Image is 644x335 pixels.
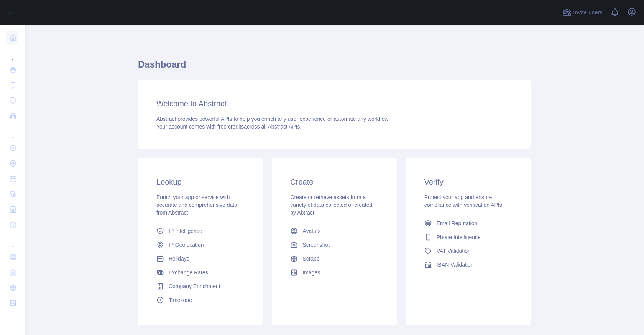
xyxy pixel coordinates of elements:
span: VAT Validation [437,247,471,255]
span: Screenshot [302,241,330,249]
span: Enrich your app or service with accurate and comprehensive data from Abstract [156,194,237,216]
span: IP Geolocation [169,241,204,249]
a: Avatars [287,224,381,238]
a: IP Intelligence [153,224,247,238]
a: Scrape [287,252,381,266]
div: ... [6,46,18,61]
span: Scrape [302,255,319,262]
div: ... [6,124,18,140]
a: Email Reputation [421,216,515,230]
span: Timezone [169,296,192,304]
span: IBAN Validation [437,261,474,269]
span: Phone Intelligence [437,233,481,241]
span: Email Reputation [437,219,478,227]
span: Create or retrieve assets from a variety of data collected or created by Abtract [290,194,372,216]
h3: Welcome to Abstract. [156,98,512,109]
span: Abstract provides powerful APIs to help you enrich any user experience or automate any workflow. [156,116,390,122]
a: IP Geolocation [153,238,247,252]
a: Timezone [153,293,247,307]
span: Company Enrichment [169,282,220,290]
button: Invite users [561,6,604,18]
a: Holidays [153,252,247,266]
span: Protect your app and ensure compliance with verification APIs [424,194,502,208]
span: Your account comes with across all Abstract APIs. [156,124,301,130]
a: Screenshot [287,238,381,252]
span: Invite users [573,8,603,17]
h1: Dashboard [138,58,531,77]
span: Holidays [169,255,189,262]
h3: Create [290,177,378,187]
span: Images [302,269,320,276]
h3: Verify [424,177,512,187]
a: Phone Intelligence [421,230,515,244]
span: free credits [217,124,244,130]
a: IBAN Validation [421,258,515,272]
span: Exchange Rates [169,269,208,276]
span: Avatars [302,227,320,235]
a: Images [287,266,381,279]
h3: Lookup [156,177,244,187]
a: VAT Validation [421,244,515,258]
span: IP Intelligence [169,227,202,235]
div: ... [6,233,18,249]
a: Exchange Rates [153,266,247,279]
a: Company Enrichment [153,279,247,293]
